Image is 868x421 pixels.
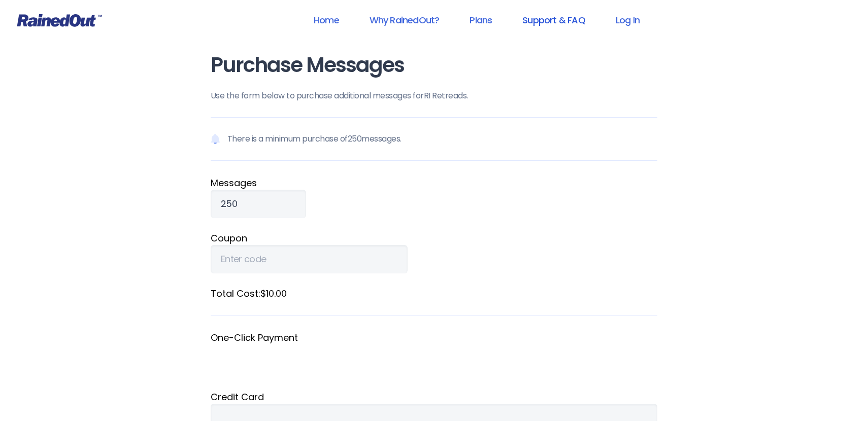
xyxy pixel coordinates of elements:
a: Log In [603,9,653,31]
input: Qty [211,190,306,218]
h1: Purchase Messages [211,54,657,77]
p: There is a minimum purchase of 250 messages. [211,117,657,161]
a: Why RainedOut? [356,9,453,31]
div: Credit Card [211,390,657,404]
a: Plans [456,9,505,31]
a: Support & FAQ [509,9,598,31]
input: Enter code [211,245,408,273]
img: Notification icon [211,133,220,145]
fieldset: One-Click Payment [211,331,657,377]
p: Use the form below to purchase additional messages for RI Retreads . [211,90,657,102]
a: Home [301,9,352,31]
iframe: Secure payment button frame [211,344,657,377]
label: Total Cost: $10.00 [211,287,657,300]
label: Coupon [211,231,657,245]
label: Message s [211,176,657,190]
